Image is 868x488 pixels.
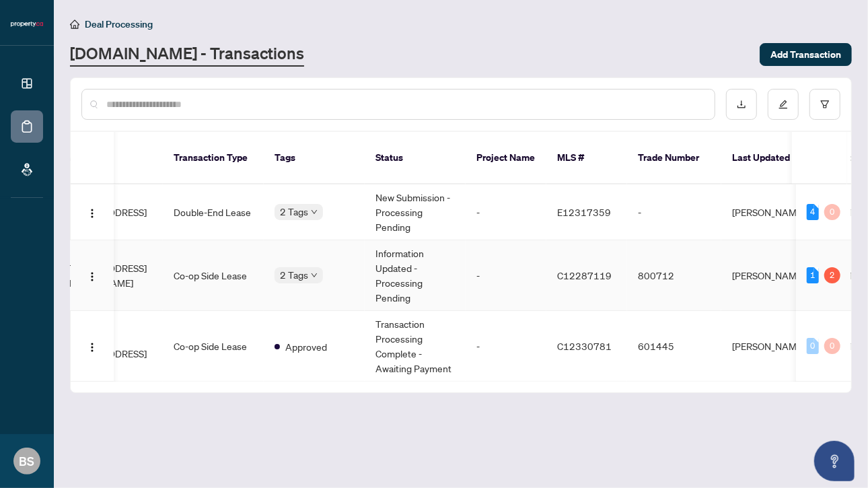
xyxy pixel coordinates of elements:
[557,340,612,352] span: C12330781
[466,240,546,311] td: -
[163,311,264,382] td: Co-op Side Lease
[824,204,840,220] div: 0
[824,267,840,283] div: 2
[365,132,466,184] th: Status
[280,267,308,283] span: 2 Tags
[809,89,840,120] button: filter
[311,272,318,279] span: down
[365,184,466,240] td: New Submission - Processing Pending
[365,240,466,311] td: Information Updated - Processing Pending
[807,267,819,283] div: 1
[824,338,840,354] div: 0
[264,132,365,184] th: Tags
[721,240,822,311] td: [PERSON_NAME]
[87,208,98,219] img: Logo
[81,335,103,357] button: Logo
[721,132,822,184] th: Last Updated By
[737,100,746,109] span: download
[466,311,546,382] td: -
[770,44,841,65] span: Add Transaction
[163,240,264,311] td: Co-op Side Lease
[814,441,855,481] button: Open asap
[627,184,721,240] td: -
[87,342,98,353] img: Logo
[779,100,788,109] span: edit
[726,89,757,120] button: download
[546,132,627,184] th: MLS #
[81,265,103,286] button: Logo
[11,20,43,28] img: logo
[70,20,79,29] span: home
[627,240,721,311] td: 800712
[627,311,721,382] td: 601445
[163,184,264,240] td: Double-End Lease
[466,184,546,240] td: -
[760,43,852,66] button: Add Transaction
[311,209,318,215] span: down
[87,271,98,282] img: Logo
[807,338,819,354] div: 0
[365,311,466,382] td: Transaction Processing Complete - Awaiting Payment
[85,18,153,30] span: Deal Processing
[285,339,327,354] span: Approved
[627,132,721,184] th: Trade Number
[721,184,822,240] td: [PERSON_NAME]
[81,201,103,223] button: Logo
[820,100,830,109] span: filter
[466,132,546,184] th: Project Name
[20,452,35,470] span: BS
[557,206,611,218] span: E12317359
[70,42,304,67] a: [DOMAIN_NAME] - Transactions
[721,311,822,382] td: [PERSON_NAME]
[557,269,612,281] span: C12287119
[807,204,819,220] div: 4
[163,132,264,184] th: Transaction Type
[768,89,799,120] button: edit
[280,204,308,219] span: 2 Tags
